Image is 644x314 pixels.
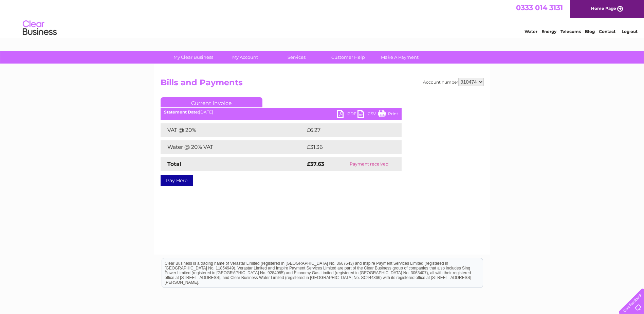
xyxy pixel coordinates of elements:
a: Pay Here [161,175,193,186]
a: PDF [337,110,357,120]
a: Contact [599,29,615,34]
strong: £37.63 [307,161,324,167]
td: Payment received [337,157,401,171]
a: Log out [622,29,638,34]
img: logo.png [22,18,57,38]
a: Blog [585,29,595,34]
a: Print [378,110,398,120]
td: VAT @ 20% [161,123,305,137]
a: CSV [357,110,378,120]
div: Clear Business is a trading name of Verastar Limited (registered in [GEOGRAPHIC_DATA] No. 3667643... [162,4,483,33]
b: Statement Date: [164,109,199,115]
td: Water @ 20% VAT [161,140,305,154]
a: Customer Help [320,51,376,64]
strong: Total [167,161,181,167]
td: £31.36 [305,140,387,154]
div: Account number [423,78,484,86]
a: Water [525,29,537,34]
a: My Account [217,51,273,64]
a: Telecoms [560,29,581,34]
a: Energy [541,29,556,34]
a: My Clear Business [165,51,221,64]
div: [DATE] [161,110,402,115]
a: Current Invoice [161,97,262,107]
a: 0333 014 3131 [516,3,563,12]
a: Services [269,51,325,64]
td: £6.27 [305,123,386,137]
a: Make A Payment [372,51,428,64]
h2: Bills and Payments [161,78,484,91]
